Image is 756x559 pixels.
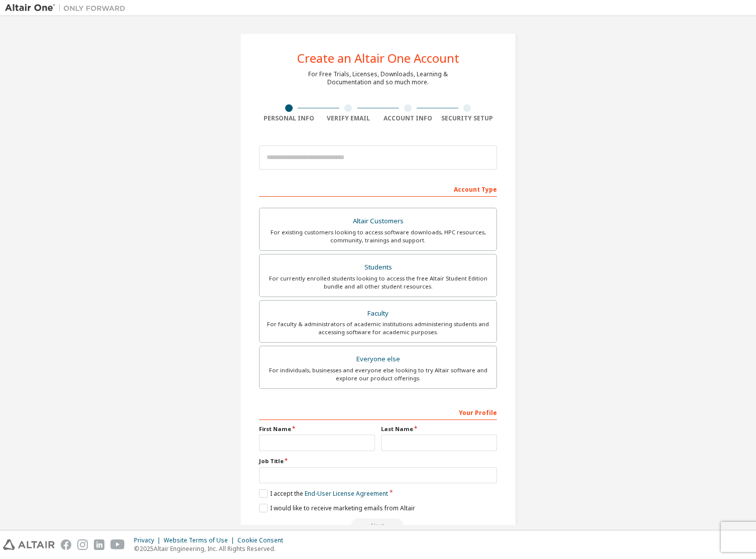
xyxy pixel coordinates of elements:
div: Faculty [266,307,490,321]
div: For faculty & administrators of academic institutions administering students and accessing softwa... [266,320,490,336]
div: For existing customers looking to access software downloads, HPC resources, community, trainings ... [266,228,490,244]
a: End-User License Agreement [305,489,388,498]
div: Read and acccept EULA to continue [259,518,497,533]
div: Create an Altair One Account [297,52,459,64]
div: Account Type [259,181,497,197]
label: I would like to receive marketing emails from Altair [259,504,415,512]
div: Account Info [378,114,438,122]
div: Security Setup [438,114,497,122]
div: Students [266,260,490,274]
img: linkedin.svg [94,539,104,550]
div: Your Profile [259,404,497,420]
label: Last Name [381,425,497,433]
p: © 2025 Altair Engineering, Inc. All Rights Reserved. [134,544,289,553]
div: Personal Info [259,114,319,122]
img: facebook.svg [61,539,71,550]
div: Altair Customers [266,214,490,228]
img: youtube.svg [110,539,125,550]
div: Cookie Consent [237,536,289,544]
div: Verify Email [319,114,379,122]
img: Altair One [5,3,131,13]
label: Job Title [259,457,497,465]
div: For Free Trials, Licenses, Downloads, Learning & Documentation and so much more. [308,70,448,86]
div: Everyone else [266,352,490,366]
div: Privacy [134,536,164,544]
img: instagram.svg [77,539,88,550]
label: First Name [259,425,375,433]
label: I accept the [259,489,388,498]
div: For individuals, businesses and everyone else looking to try Altair software and explore our prod... [266,366,490,382]
div: Website Terms of Use [164,536,237,544]
div: For currently enrolled students looking to access the free Altair Student Edition bundle and all ... [266,274,490,291]
img: altair_logo.svg [3,539,55,550]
